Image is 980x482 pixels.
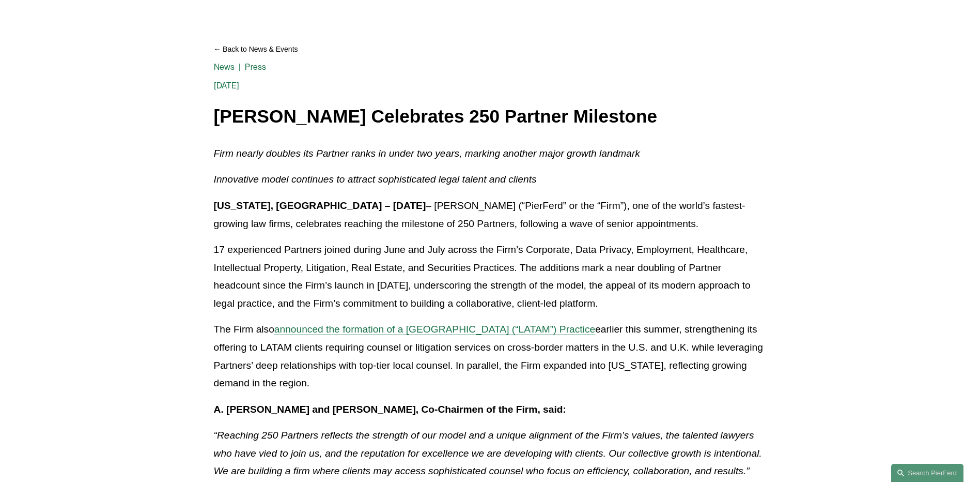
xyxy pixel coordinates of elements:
[214,174,537,185] em: Innovative model continues to attract sophisticated legal talent and clients
[214,404,566,415] strong: A. [PERSON_NAME] and [PERSON_NAME], Co-Chairmen of the Firm, said:
[214,81,240,91] span: [DATE]
[214,197,767,233] p: – [PERSON_NAME] (“PierFerd” or the “Firm”), one of the world’s fastest-growing law firms, celebra...
[214,200,426,211] strong: [US_STATE], [GEOGRAPHIC_DATA] – [DATE]
[891,464,963,482] a: Search this site
[214,430,765,476] em: “Reaching 250 Partners reflects the strength of our model and a unique alignment of the Firm’s va...
[214,107,767,127] h1: [PERSON_NAME] Celebrates 250 Partner Milestone
[214,241,767,312] p: 17 experienced Partners joined during June and July across the Firm’s Corporate, Data Privacy, Em...
[245,62,266,72] a: Press
[214,321,767,392] p: The Firm also earlier this summer, strengthening its offering to LATAM clients requiring counsel ...
[214,62,235,72] a: News
[214,40,767,58] a: Back to News & Events
[214,148,640,159] em: Firm nearly doubles its Partner ranks in under two years, marking another major growth landmark
[274,324,595,335] a: announced the formation of a [GEOGRAPHIC_DATA] (“LATAM”) Practice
